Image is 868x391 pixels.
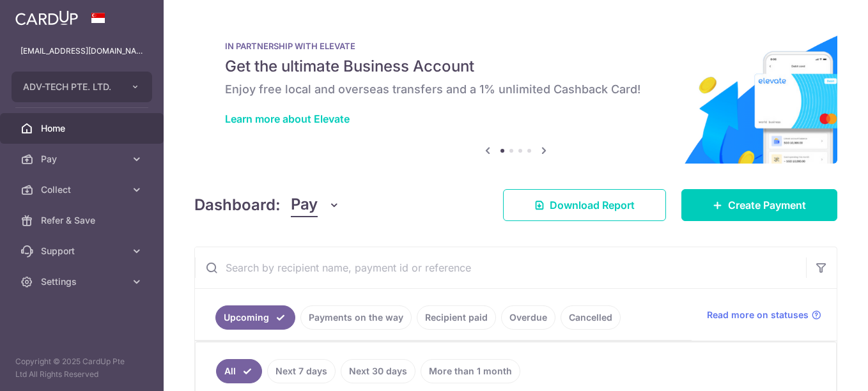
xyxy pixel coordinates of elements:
[707,309,821,321] a: Read more on statuses
[225,56,807,77] h5: Get the ultimate Business Account
[681,189,837,221] a: Create Payment
[215,305,295,330] a: Upcoming
[417,305,496,330] a: Recipient paid
[15,10,78,26] img: CardUp
[41,122,125,135] span: Home
[707,309,809,321] span: Read more on statuses
[728,197,806,213] span: Create Payment
[194,20,837,164] img: Renovation banner
[225,112,350,125] a: Learn more about Elevate
[267,359,336,383] a: Next 7 days
[501,305,555,330] a: Overdue
[41,245,125,257] span: Support
[194,194,281,217] h4: Dashboard:
[503,189,666,221] a: Download Report
[41,275,125,288] span: Settings
[561,305,621,330] a: Cancelled
[291,193,318,217] span: Pay
[225,82,807,97] h6: Enjoy free local and overseas transfers and a 1% unlimited Cashback Card!
[291,193,340,217] button: Pay
[216,359,262,383] a: All
[41,214,125,227] span: Refer & Save
[195,247,806,288] input: Search by recipient name, payment id or reference
[421,359,520,383] a: More than 1 month
[12,72,152,102] button: ADV-TECH PTE. LTD.
[341,359,415,383] a: Next 30 days
[20,45,143,57] p: [EMAIL_ADDRESS][DOMAIN_NAME]
[300,305,412,330] a: Payments on the way
[786,353,855,385] iframe: Opens a widget where you can find more information
[550,197,635,213] span: Download Report
[41,153,125,165] span: Pay
[23,80,118,93] span: ADV-TECH PTE. LTD.
[225,41,807,51] p: IN PARTNERSHIP WITH ELEVATE
[41,183,125,196] span: Collect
